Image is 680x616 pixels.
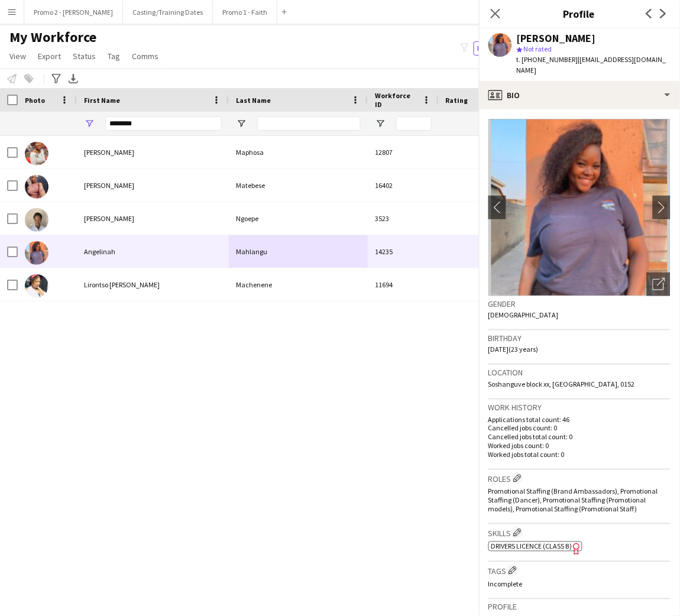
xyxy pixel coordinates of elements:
span: Status [73,51,96,61]
p: Applications total count: 46 [488,415,671,424]
span: Promotional Staffing (Brand Ambassadors), Promotional Staffing (Dancer), Promotional Staffing (Pr... [488,487,658,514]
button: Promo 2 - [PERSON_NAME] [24,1,123,24]
h3: Tags [488,565,671,577]
h3: Profile [488,602,671,612]
div: Mahlangu [229,235,368,268]
div: Maphosa [229,136,368,168]
span: Not rated [524,44,552,53]
span: Soshanguve block xx, [GEOGRAPHIC_DATA], 0152 [488,380,635,388]
span: Export [38,51,61,61]
a: View [5,48,31,64]
span: First Name [84,96,120,105]
input: First Name Filter Input [105,116,222,131]
a: Tag [103,48,125,64]
img: Angelina Matebese [25,175,48,199]
span: Last Name [236,96,271,105]
img: Lirontso Angelina Machenene [25,274,48,298]
span: Workforce ID [375,91,417,109]
app-action-btn: Advanced filters [49,72,63,86]
span: Drivers Licence (Class B) [491,542,572,551]
button: Open Filter Menu [84,118,95,129]
button: Everyone11,283 [474,41,536,56]
div: Open photos pop-in [647,273,671,296]
img: Angelina Maphosa [25,142,48,166]
span: [DEMOGRAPHIC_DATA] [488,310,559,319]
div: Angelinah [77,235,229,268]
button: Promo 1 - Faith [213,1,277,24]
div: 11694 [368,268,439,301]
span: Comms [132,51,158,61]
a: Export [33,48,66,64]
app-action-btn: Export XLSX [66,72,80,86]
h3: Work history [488,402,671,413]
span: My Workforce [9,28,96,46]
p: Cancelled jobs total count: 0 [488,433,671,442]
p: Cancelled jobs count: 0 [488,424,671,433]
input: Last Name Filter Input [257,116,361,131]
h3: Profile [479,6,680,21]
p: Incomplete [488,580,671,589]
div: Ngoepe [229,202,368,235]
p: Worked jobs total count: 0 [488,450,671,459]
button: Casting/Training Dates [123,1,213,24]
input: Workforce ID Filter Input [396,116,432,131]
img: Angelina Ramokone Ngoepe [25,208,48,232]
div: 16402 [368,169,439,202]
img: Crew avatar or photo [488,119,671,296]
div: [PERSON_NAME] [517,33,596,44]
div: [PERSON_NAME] [77,136,229,168]
div: 14235 [368,235,439,268]
span: | [EMAIL_ADDRESS][DOMAIN_NAME] [517,55,666,74]
span: [DATE] (23 years) [488,345,539,354]
div: Lirontso [PERSON_NAME] [77,268,229,301]
button: Open Filter Menu [236,118,247,129]
div: [PERSON_NAME] [77,169,229,202]
span: t. [PHONE_NUMBER] [517,55,578,64]
h3: Gender [488,299,671,309]
span: Rating [446,96,468,105]
h3: Roles [488,472,671,485]
a: Status [68,48,101,64]
div: Matebese [229,169,368,202]
div: 12807 [368,136,439,168]
span: View [9,51,26,61]
span: Tag [108,51,120,61]
button: Open Filter Menu [375,118,386,129]
h3: Location [488,367,671,378]
a: Comms [127,48,163,64]
h3: Birthday [488,333,671,343]
div: 3523 [368,202,439,235]
img: Angelinah Mahlangu [25,241,48,265]
span: Photo [25,96,45,105]
div: [PERSON_NAME] [77,202,229,235]
div: Machenene [229,268,368,301]
p: Worked jobs count: 0 [488,442,671,450]
h3: Skills [488,527,671,539]
div: Bio [479,81,680,109]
